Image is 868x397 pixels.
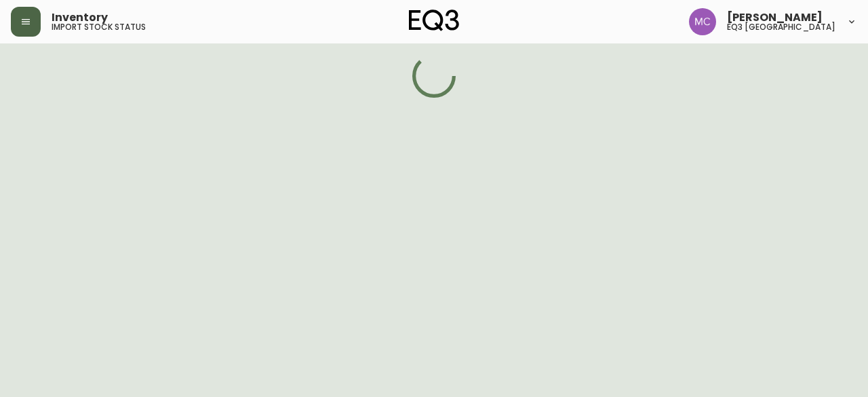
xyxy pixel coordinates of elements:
h5: eq3 [GEOGRAPHIC_DATA] [727,23,835,31]
span: [PERSON_NAME] [727,12,823,23]
span: Inventory [52,12,108,23]
img: 6dbdb61c5655a9a555815750a11666cc [689,8,716,35]
h5: import stock status [52,23,146,31]
img: logo [409,10,459,31]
